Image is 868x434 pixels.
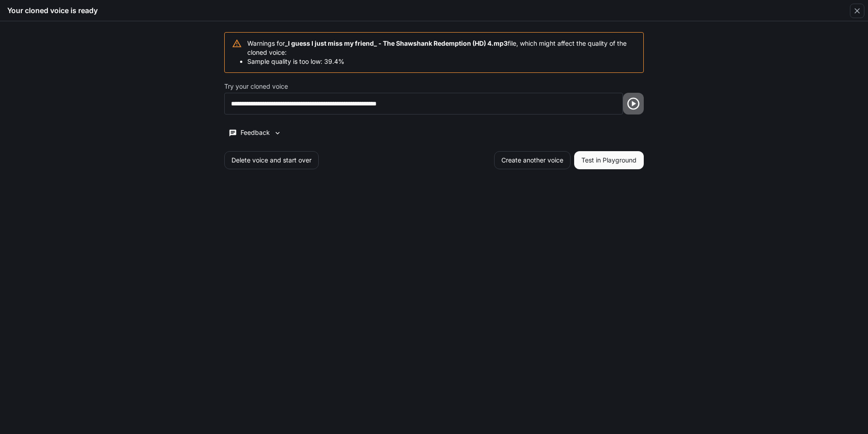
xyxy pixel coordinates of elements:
div: Warnings for file, which might affect the quality of the cloned voice: [247,35,636,70]
p: Try your cloned voice [224,83,288,90]
button: Create another voice [494,151,571,169]
button: Test in Playground [574,151,644,169]
li: Sample quality is too low: 39.4% [247,57,636,66]
button: Delete voice and start over [224,151,319,169]
h5: Your cloned voice is ready [7,5,98,15]
button: Feedback [224,125,286,140]
b: _I guess I just miss my friend_ - The Shawshank Redemption (HD) 4.mp3 [285,39,508,47]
